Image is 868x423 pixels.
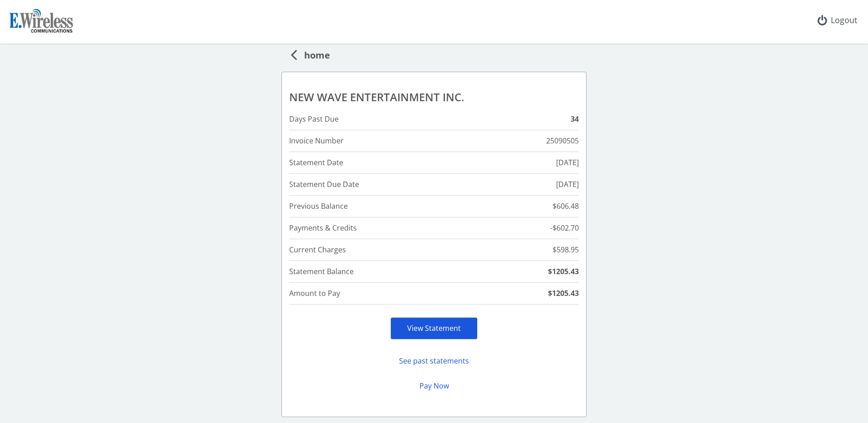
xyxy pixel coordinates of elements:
[289,196,482,217] td: Previous Balance
[407,323,461,333] a: View Statement
[289,261,482,283] td: Statement Balance
[390,377,478,395] button: Pay Now
[289,87,579,108] td: NEW WAVE ENTERTAINMENT INC.
[390,352,478,370] button: See past statements
[482,283,579,305] td: $1205.43
[482,108,579,130] td: 34
[297,45,330,62] span: home
[482,130,579,152] td: 25090505
[482,261,579,283] td: $1205.43
[289,108,482,130] td: Days Past Due
[289,239,482,261] td: Current Charges
[482,196,579,217] td: $606.48
[482,174,579,196] td: [DATE]
[482,239,579,261] td: $598.95
[289,283,482,305] td: Amount to Pay
[482,217,579,239] td: -$602.70
[289,152,482,174] td: Statement Date
[289,217,482,239] td: Payments & Credits
[289,130,482,152] td: Invoice Number
[482,152,579,174] td: [DATE]
[390,317,478,339] div: View Statement
[289,174,482,196] td: Statement Due Date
